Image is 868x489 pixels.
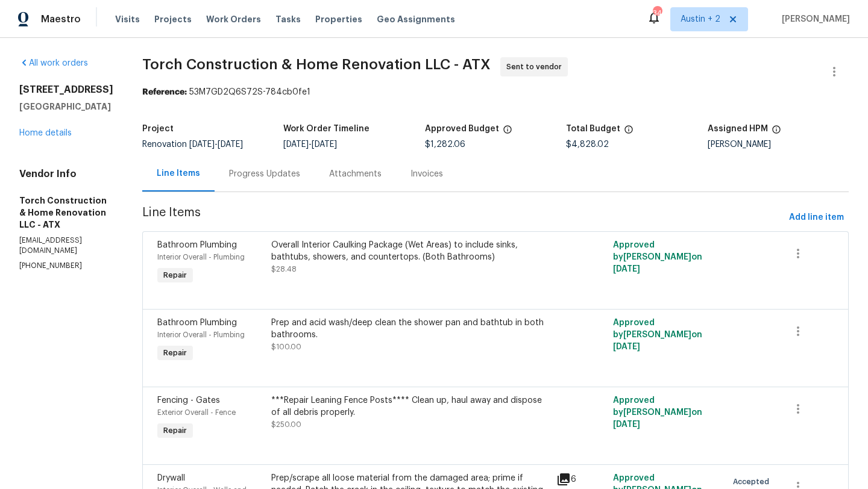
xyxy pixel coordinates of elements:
[613,241,702,273] span: Approved by [PERSON_NAME] on
[159,269,192,281] span: Repair
[157,319,237,327] span: Bathroom Plumbing
[142,140,243,149] span: Renovation
[789,210,844,225] span: Add line item
[425,140,465,149] span: $1,282.06
[157,474,185,482] span: Drywall
[271,421,301,428] span: $250.00
[425,125,499,133] h5: Approved Budget
[157,241,237,249] span: Bathroom Plumbing
[229,168,300,180] div: Progress Updates
[157,331,245,338] span: Interior Overall - Plumbing
[283,140,337,149] span: -
[377,13,455,25] span: Geo Assignments
[206,13,261,25] span: Work Orders
[283,125,370,133] h5: Work Order Timeline
[613,420,640,429] span: [DATE]
[142,88,187,96] b: Reference:
[506,61,567,73] span: Sent to vendor
[19,129,72,137] a: Home details
[159,425,192,437] span: Repair
[275,15,301,23] span: Tasks
[271,239,549,263] div: Overall Interior Caulking Package (Wet Areas) to include sinks, bathtubs, showers, and countertop...
[115,13,140,25] span: Visits
[503,125,512,140] span: The total cost of line items that have been approved by both Opendoor and the Trade Partner. This...
[189,140,215,149] span: [DATE]
[653,7,661,19] div: 34
[733,476,774,488] span: Accepted
[19,101,113,113] h5: [GEOGRAPHIC_DATA]
[157,254,245,261] span: Interior Overall - Plumbing
[271,394,549,419] div: ***Repair Leaning Fence Posts**** Clean up, haul away and dispose of all debris properly.
[315,13,362,25] span: Properties
[566,140,609,149] span: $4,828.02
[624,125,634,140] span: The total cost of line items that have been proposed by Opendoor. This sum includes line items th...
[19,261,113,271] p: [PHONE_NUMBER]
[681,13,720,25] span: Austin + 2
[157,409,236,416] span: Exterior Overall - Fence
[777,13,850,25] span: [PERSON_NAME]
[19,195,113,231] h5: Torch Construction & Home Renovation LLC - ATX
[784,207,849,229] button: Add line item
[159,347,192,359] span: Repair
[19,84,113,96] h2: [STREET_ADDRESS]
[708,125,768,133] h5: Assigned HPM
[613,396,702,429] span: Approved by [PERSON_NAME] on
[19,235,113,256] p: [EMAIL_ADDRESS][DOMAIN_NAME]
[566,125,620,133] h5: Total Budget
[41,13,81,25] span: Maestro
[329,168,382,180] div: Attachments
[613,319,702,351] span: Approved by [PERSON_NAME] on
[312,140,337,149] span: [DATE]
[142,57,491,72] span: Torch Construction & Home Renovation LLC - ATX
[19,168,113,180] h4: Vendor Info
[142,207,784,229] span: Line Items
[271,317,549,341] div: Prep and acid wash/deep clean the shower pan and bathtub in both bathrooms.
[157,167,200,179] div: Line Items
[157,396,220,405] span: Fencing - Gates
[154,13,192,25] span: Projects
[772,125,781,140] span: The hpm assigned to this work order.
[271,266,297,273] span: $28.48
[142,125,174,133] h5: Project
[708,140,849,149] div: [PERSON_NAME]
[613,343,640,351] span: [DATE]
[613,265,640,273] span: [DATE]
[189,140,243,149] span: -
[410,168,443,180] div: Invoices
[218,140,243,149] span: [DATE]
[556,472,606,487] div: 6
[271,343,301,350] span: $100.00
[283,140,309,149] span: [DATE]
[19,59,88,67] a: All work orders
[142,86,849,98] div: 53M7GD2Q6S72S-784cb0fe1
